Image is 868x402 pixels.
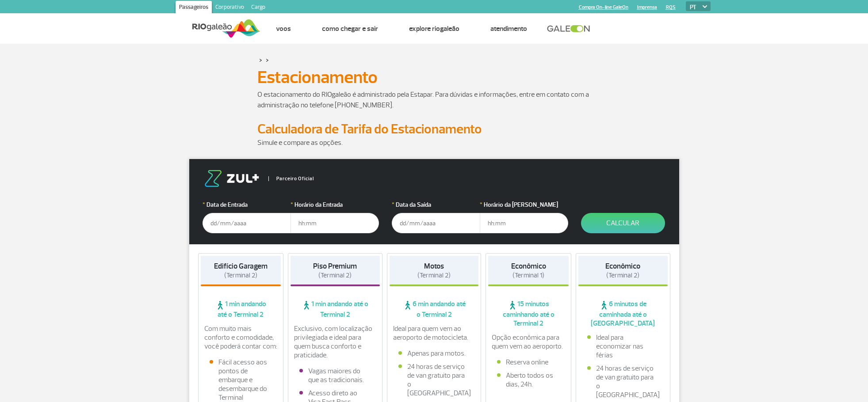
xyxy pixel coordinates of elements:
p: Simule e compare as opções. [257,137,611,148]
p: Opção econômica para quem vem ao aeroporto. [492,333,565,351]
strong: Motos [424,262,444,271]
label: Horário da Entrada [291,200,379,209]
span: Parceiro Oficial [268,176,314,181]
a: RQS [666,4,676,10]
span: (Terminal 2) [417,271,451,280]
li: Ideal para economizar nas férias [587,333,659,360]
h1: Estacionamento [257,70,611,85]
strong: Econômico [511,262,546,271]
span: (Terminal 2) [224,271,257,280]
p: Exclusivo, com localização privilegiada e ideal para quem busca conforto e praticidade. [294,324,376,360]
p: Ideal para quem vem ao aeroporto de motocicleta. [393,324,475,342]
li: Vagas maiores do que as tradicionais. [299,367,371,384]
a: Atendimento [490,24,527,33]
span: (Terminal 2) [606,271,639,280]
input: dd/mm/aaaa [392,213,480,233]
strong: Econômico [605,262,640,271]
a: Passageiros [176,1,212,15]
li: Fácil acesso aos pontos de embarque e desembarque do Terminal [210,358,272,402]
li: 24 horas de serviço de van gratuito para o [GEOGRAPHIC_DATA] [587,364,659,399]
li: Aberto todos os dias, 24h. [497,371,560,389]
a: Imprensa [637,4,657,10]
strong: Edifício Garagem [214,262,268,271]
span: (Terminal 1) [512,271,544,280]
input: hh:mm [291,213,379,233]
a: Voos [276,24,291,33]
img: logo-zul.png [203,170,261,187]
li: Reserva online [497,358,560,367]
span: 15 minutos caminhando até o Terminal 2 [488,300,569,328]
span: 1 min andando até o Terminal 2 [291,300,380,319]
label: Data de Entrada [203,200,291,209]
a: > [259,55,262,65]
label: Data da Saída [392,200,480,209]
li: 24 horas de serviço de van gratuito para o [GEOGRAPHIC_DATA] [398,362,470,398]
a: Cargo [248,1,269,15]
a: Explore RIOgaleão [409,24,459,33]
span: 1 min andando até o Terminal 2 [201,300,281,319]
input: dd/mm/aaaa [203,213,291,233]
a: Corporativo [212,1,248,15]
span: 6 min andando até o Terminal 2 [390,300,479,319]
label: Horário da [PERSON_NAME] [480,200,568,209]
a: > [266,55,269,65]
input: hh:mm [480,213,568,233]
p: Com muito mais conforto e comodidade, você poderá contar com: [204,324,278,351]
button: Calcular [581,213,665,233]
p: O estacionamento do RIOgaleão é administrado pela Estapar. Para dúvidas e informações, entre em c... [257,89,611,110]
h2: Calculadora de Tarifa do Estacionamento [257,121,611,137]
span: 6 minutos de caminhada até o [GEOGRAPHIC_DATA] [578,300,668,328]
li: Apenas para motos. [398,349,470,358]
strong: Piso Premium [313,262,357,271]
a: Compra On-line GaleOn [579,4,628,10]
a: Como chegar e sair [322,24,378,33]
span: (Terminal 2) [318,271,352,280]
